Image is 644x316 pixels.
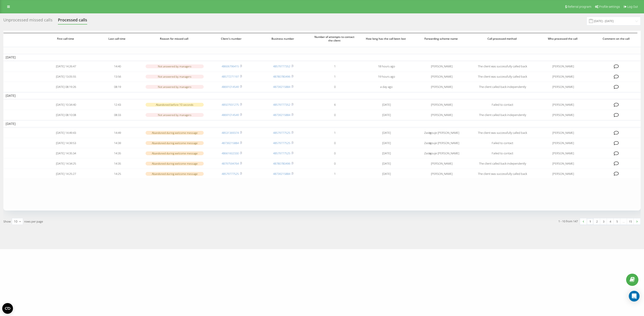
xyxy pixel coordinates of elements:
[314,35,356,42] span: Number of attempts to contact the client
[361,82,412,91] td: a day ago
[273,131,290,135] a: 48579777525
[211,37,253,41] span: Client's number
[262,37,305,41] span: Business number
[92,169,143,178] td: 14:25
[599,5,620,8] span: Profile settings
[412,169,471,178] td: [PERSON_NAME]
[361,100,412,109] td: [DATE]
[412,128,471,138] td: Zastępuje [PERSON_NAME]
[309,72,361,81] td: 1
[92,128,143,138] td: 14:49
[3,92,641,99] td: [DATE]
[3,120,641,127] td: [DATE]
[629,291,640,302] div: Open Intercom Messenger
[534,138,593,148] td: [PERSON_NAME]
[471,159,534,168] td: The client called back independently
[273,161,290,165] a: 48780780496
[3,54,641,61] td: [DATE]
[309,82,361,91] td: 0
[273,64,290,68] a: 48579777352
[222,113,239,117] a: 48691014549
[361,169,412,178] td: [DATE]
[309,138,361,148] td: 0
[361,128,412,138] td: [DATE]
[471,128,534,138] td: The client was successfully called back
[92,72,143,81] td: 13:56
[14,219,17,224] div: 10
[92,100,143,109] td: 12:43
[40,169,92,178] td: [DATE] 14:25:27
[534,82,593,91] td: [PERSON_NAME]
[96,37,139,41] span: Last call time
[361,110,412,120] td: [DATE]
[492,103,513,107] span: Failed to contact
[2,303,13,314] button: Open CMP widget
[620,218,627,225] div: …
[539,37,588,41] span: Who processed the call
[40,138,92,148] td: [DATE] 14:39:53
[587,218,593,225] a: 1
[148,37,201,41] span: Reason for missed call
[146,141,204,145] div: Abandoned during welcome message
[222,161,239,165] a: 48797594764
[92,138,143,148] td: 14:39
[146,162,204,165] div: Abandoned during welcome message
[412,110,471,120] td: [PERSON_NAME]
[492,141,513,145] span: Failed to contact
[146,75,204,78] div: Not answered by managers
[309,110,361,120] td: 0
[471,62,534,71] td: The client was successfully called back
[40,110,92,120] td: [DATE] 08:10:08
[492,151,513,155] span: Failed to contact
[40,62,92,71] td: [DATE] 14:26:47
[614,218,620,225] a: 5
[24,219,43,223] span: rows per page
[40,72,92,81] td: [DATE] 13:05:55
[593,218,600,225] a: 2
[309,62,361,71] td: 1
[92,159,143,168] td: 14:35
[146,151,204,155] div: Abandoned during welcome message
[607,218,614,225] a: 4
[534,149,593,158] td: [PERSON_NAME]
[146,85,204,89] div: Not answered by managers
[222,64,239,68] a: 48606796415
[45,37,87,41] span: First call time
[471,169,534,178] td: The client was successfully called back
[146,131,204,135] div: Abandoned during welcome message
[417,37,466,41] span: Forwarding scheme name
[412,100,471,109] td: [PERSON_NAME]
[92,110,143,120] td: 08:33
[309,128,361,138] td: 1
[534,72,593,81] td: [PERSON_NAME]
[309,159,361,168] td: 0
[412,62,471,71] td: [PERSON_NAME]
[568,5,591,8] span: Referral program
[222,141,239,145] a: 48739215884
[412,149,471,158] td: Zastępuje [PERSON_NAME]
[273,151,290,155] a: 48579777525
[273,85,290,89] a: 48739215884
[222,85,239,89] a: 48691014549
[146,103,204,107] div: Abandoned before 10 seconds
[534,128,593,138] td: [PERSON_NAME]
[361,159,412,168] td: [DATE]
[222,103,239,107] a: 48507931275
[365,37,408,41] span: How long has the call been lost
[361,62,412,71] td: 18 hours ago
[273,113,290,117] a: 48739215884
[471,82,534,91] td: The client called back independently
[3,219,11,223] span: Show
[476,37,529,41] span: Call processed method
[273,141,290,145] a: 48579777525
[146,113,204,117] div: Not answered by managers
[471,72,534,81] td: The client was successfully called back
[222,74,239,78] a: 48577271197
[3,18,53,25] div: Unprocessed missed calls
[412,159,471,168] td: [PERSON_NAME]
[40,100,92,109] td: [DATE] 10:34:40
[309,169,361,178] td: 1
[627,218,634,225] a: 15
[222,131,239,135] a: 48531369374
[361,149,412,158] td: [DATE]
